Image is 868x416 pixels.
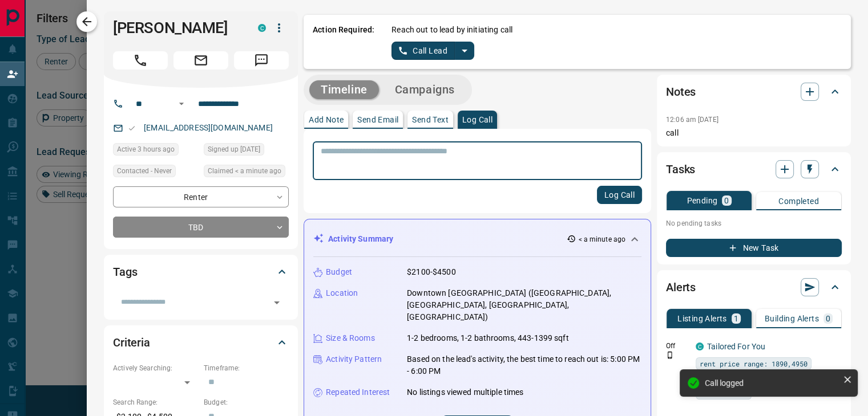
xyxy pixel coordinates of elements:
div: Activity Summary< a minute ago [313,229,641,250]
a: Tailored For You [707,342,765,351]
p: Activity Summary [328,233,393,245]
button: New Task [666,239,842,257]
span: Contacted - Never [117,165,172,177]
div: condos.ca [258,24,266,32]
a: [EMAIL_ADDRESS][DOMAIN_NAME] [144,123,273,132]
span: rent price range: 1890,4950 [700,358,808,369]
p: Budget [326,266,352,278]
p: 1 [734,315,738,323]
div: Tue Oct 22 2024 [204,143,289,159]
svg: Push Notification Only [666,351,674,359]
p: Based on the lead's activity, the best time to reach out is: 5:00 PM - 6:00 PM [407,353,641,377]
h2: Notes [666,83,696,101]
button: Open [269,295,285,311]
h2: Criteria [113,333,150,352]
span: Message [234,51,289,70]
h2: Alerts [666,278,696,296]
p: Completed [778,197,819,205]
div: Renter [113,186,289,207]
svg: Email Valid [128,124,136,132]
p: Activity Pattern [326,353,382,365]
button: Timeline [309,80,379,99]
p: No listings viewed multiple times [407,386,523,398]
span: Signed up [DATE] [208,144,260,155]
p: Repeated Interest [326,386,390,398]
p: Timeframe: [204,363,289,373]
p: < a minute ago [578,234,625,244]
div: Tags [113,258,289,286]
p: Reach out to lead by initiating call [391,24,512,36]
span: Email [173,51,228,70]
div: Tasks [666,156,842,183]
p: Send Email [357,116,398,124]
div: condos.ca [696,342,704,350]
p: 0 [724,197,729,205]
div: Notes [666,78,842,105]
button: Log Call [597,186,642,204]
div: TBD [113,217,289,238]
p: Actively Searching: [113,363,198,373]
p: Action Required: [313,24,374,60]
div: Sun Oct 12 2025 [113,143,198,159]
p: Send Text [412,116,449,124]
p: call [666,127,842,139]
span: Call [113,51,168,70]
p: $2100-$4500 [407,266,455,278]
span: Active 3 hours ago [117,144,175,155]
p: 1-2 bedrooms, 1-2 bathrooms, 443-1399 sqft [407,332,569,344]
h2: Tasks [666,160,695,178]
p: Log Call [462,116,492,124]
p: 0 [826,315,830,323]
p: Add Note [309,116,344,124]
span: Claimed < a minute ago [208,165,281,177]
div: Call logged [705,378,838,388]
h2: Tags [113,263,137,281]
p: No pending tasks [666,215,842,232]
p: Downtown [GEOGRAPHIC_DATA] ([GEOGRAPHIC_DATA], [GEOGRAPHIC_DATA], [GEOGRAPHIC_DATA], [GEOGRAPHIC_... [407,287,641,323]
div: Criteria [113,329,289,356]
p: Building Alerts [765,315,819,323]
div: split button [391,42,474,60]
p: Size & Rooms [326,332,375,344]
p: Search Range: [113,397,198,407]
p: 12:06 am [DATE] [666,116,718,124]
p: Pending [687,197,717,205]
p: Budget: [204,397,289,407]
h1: [PERSON_NAME] [113,19,241,37]
div: Alerts [666,274,842,301]
button: Campaigns [383,80,466,99]
button: Open [175,97,188,111]
button: Call Lead [391,42,455,60]
p: Location [326,287,358,299]
p: Listing Alerts [677,315,727,323]
div: Mon Oct 13 2025 [204,165,289,181]
p: Off [666,341,689,351]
